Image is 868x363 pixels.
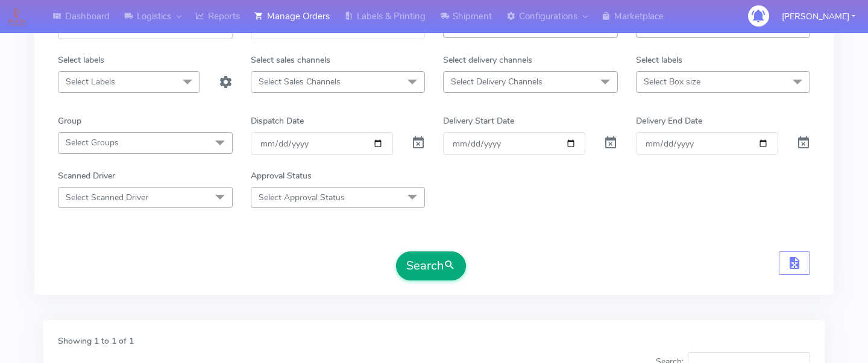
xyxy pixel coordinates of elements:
label: Delivery End Date [636,115,702,127]
label: Approval Status [251,169,312,182]
label: Showing 1 to 1 of 1 [58,335,134,347]
label: Select sales channels [251,54,330,66]
label: Delivery Start Date [443,115,514,127]
button: [PERSON_NAME] [773,4,864,29]
button: Search [396,251,466,280]
label: Dispatch Date [251,115,304,127]
span: Select Scanned Driver [66,192,148,203]
label: Scanned Driver [58,169,115,182]
span: Select Delivery Channels [451,76,542,87]
label: Select labels [636,54,682,66]
span: Select status [644,22,693,33]
label: Select delivery channels [443,54,532,66]
span: Select Box size [644,76,700,87]
span: Select Approval Status [259,192,345,203]
label: Group [58,115,81,127]
span: Select Order Type [451,22,518,33]
label: Select labels [58,54,104,66]
span: Select Sales Channels [259,76,341,87]
span: Select Groups [66,137,119,148]
span: Select Labels [66,76,115,87]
